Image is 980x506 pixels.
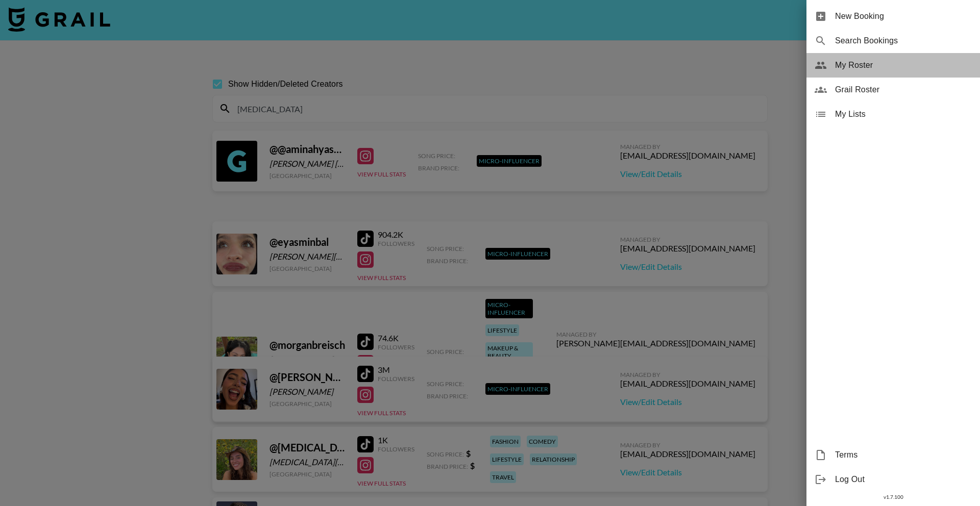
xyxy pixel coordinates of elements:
div: Grail Roster [806,78,980,102]
div: My Roster [806,53,980,78]
span: Grail Roster [835,84,972,96]
span: Log Out [835,473,972,486]
span: New Booking [835,10,972,22]
div: Terms [806,443,980,467]
div: New Booking [806,4,980,29]
div: Search Bookings [806,29,980,53]
div: My Lists [806,102,980,127]
span: Terms [835,449,972,461]
div: Log Out [806,467,980,492]
div: v 1.7.100 [806,492,980,502]
span: My Lists [835,108,972,120]
span: Search Bookings [835,35,972,47]
span: My Roster [835,59,972,71]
